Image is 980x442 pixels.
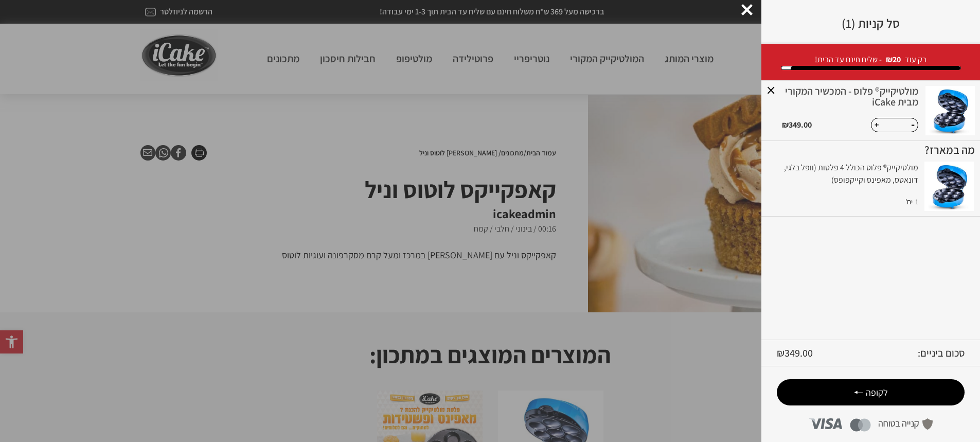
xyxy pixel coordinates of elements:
[782,86,918,108] a: מולטיקייק® פלוס - המכשיר המקורי מבית iCake
[850,193,919,211] div: 1
[809,418,842,429] img: visa-logo.png
[907,118,918,130] button: -
[777,346,813,360] bdi: 349.00
[918,345,965,361] strong: סכום ביניים:
[777,379,965,405] a: לקופה
[879,418,933,430] img: safe-purchase-logo.png
[815,54,882,65] span: - שליח חינם עד הבית!
[866,386,888,398] span: לקופה
[893,54,901,65] span: 20
[850,418,871,432] img: mastercard-logo.png
[886,54,901,65] strong: ₪
[782,119,789,130] span: ₪
[871,118,882,132] button: +
[782,119,812,130] bdi: 349.00
[782,162,918,193] div: מולטיקייק® פלוס הכולל 4 פלטות (וופל בלגי, דונאטס, מאפינס וקייקפופס)
[905,54,926,65] span: רק עוד
[777,15,965,31] h3: סל קניות (1)
[767,81,775,99] a: Remove this item
[777,346,785,360] span: ₪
